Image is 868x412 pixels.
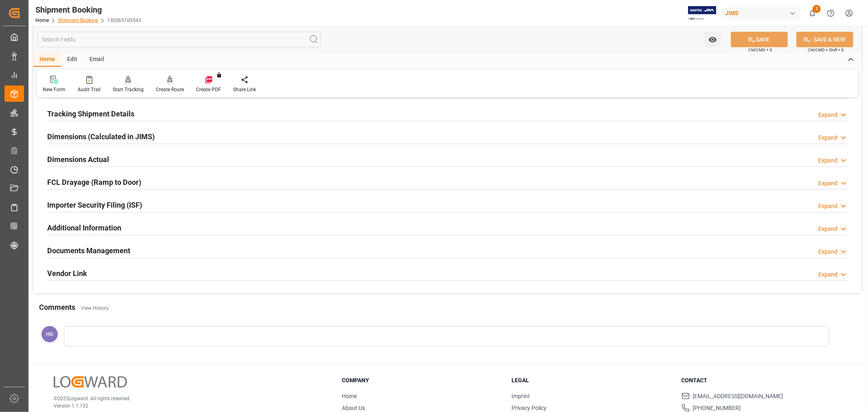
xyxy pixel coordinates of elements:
[813,5,821,13] span: 2
[722,7,800,19] div: JIMS
[83,53,110,67] div: Email
[796,32,853,47] button: SAVE & NEW
[156,86,184,93] div: Create Route
[113,86,144,93] div: Start Tracking
[818,179,837,188] div: Expand
[233,86,256,93] div: Share Link
[37,32,321,47] input: Search Fields
[688,6,716,20] img: Exertis%20JAM%20-%20Email%20Logo.jpg_1722504956.jpg
[47,177,141,188] h2: FCL Drayage (Ramp to Door)
[81,305,109,311] a: View History
[722,5,803,21] button: JIMS
[818,156,837,165] div: Expand
[342,393,357,399] a: Home
[47,154,109,165] h2: Dimensions Actual
[46,331,53,337] span: HG
[54,395,321,402] p: © 2025 Logward. All rights reserved.
[512,405,547,411] a: Privacy Policy
[803,4,822,22] button: show 2 new notifications
[818,202,837,210] div: Expand
[33,53,61,67] div: Home
[512,376,671,385] h3: Legal
[818,248,837,256] div: Expand
[822,4,840,22] button: Help Center
[704,32,721,47] button: open menu
[35,4,141,16] div: Shipment Booking
[47,222,121,233] h2: Additional Information
[693,392,783,401] span: [EMAIL_ADDRESS][DOMAIN_NAME]
[47,108,134,119] h2: Tracking Shipment Details
[47,268,87,279] h2: Vendor Link
[54,402,321,410] p: Version 1.1.132
[47,245,130,256] h2: Documents Management
[47,199,142,210] h2: Importer Security Filing (ISF)
[818,225,837,233] div: Expand
[818,111,837,119] div: Expand
[43,86,66,93] div: New Form
[808,47,844,53] span: Ctrl/CMD + Shift + S
[748,47,772,53] span: Ctrl/CMD + S
[54,376,127,388] img: Logward Logo
[342,405,365,411] a: About Us
[58,18,98,23] a: Shipment Booking
[39,302,75,313] h2: Comments
[731,32,788,47] button: SAVE
[682,376,841,385] h3: Contact
[818,134,837,142] div: Expand
[512,393,530,399] a: Imprint
[342,376,501,385] h3: Company
[35,18,49,23] a: Home
[78,86,101,93] div: Audit Trail
[47,131,155,142] h2: Dimensions (Calculated in JIMS)
[61,53,83,67] div: Edit
[818,270,837,279] div: Expand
